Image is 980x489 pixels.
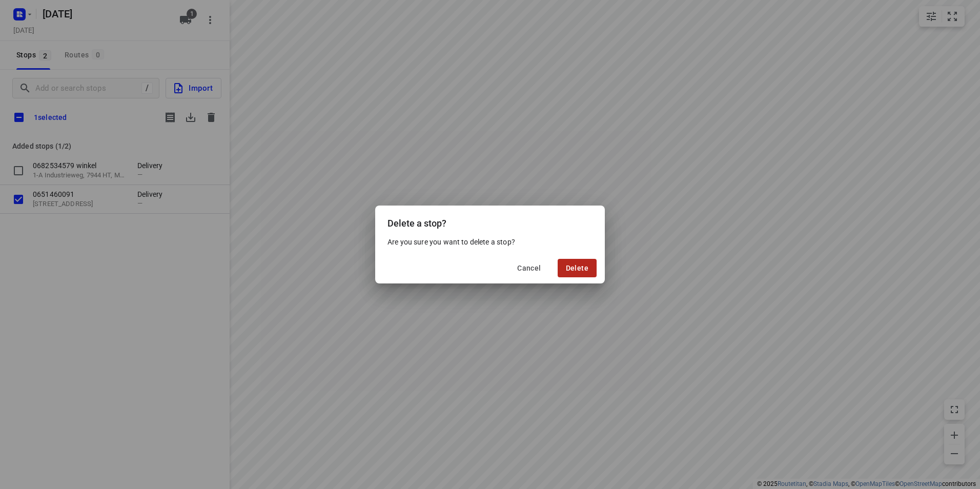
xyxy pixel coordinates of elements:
button: Cancel [509,259,549,277]
div: Delete a stop? [375,206,605,237]
span: Cancel [517,264,541,272]
button: Delete [558,259,597,277]
span: Delete [566,264,588,272]
p: Are you sure you want to delete a stop? [387,237,593,247]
